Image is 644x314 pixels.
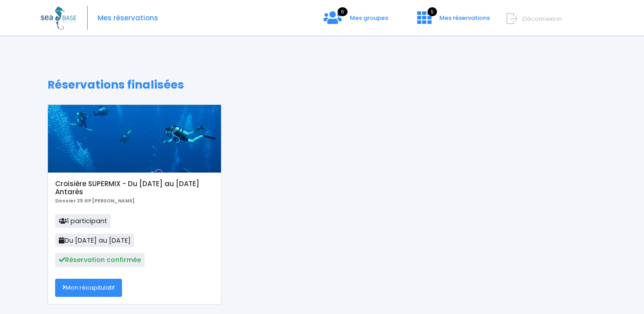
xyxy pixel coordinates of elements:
[55,214,111,228] span: 1 participant
[338,7,348,16] span: 6
[522,14,562,23] span: Déconnexion
[410,17,495,25] a: 5 Mes réservations
[428,7,437,16] span: 5
[350,14,388,22] span: Mes groupes
[47,78,597,92] h1: Réservations finalisées
[55,180,213,196] h5: Croisière SUPERMIX - Du [DATE] au [DATE] Antarès
[316,17,395,25] a: 6 Mes groupes
[55,279,122,297] a: Mon récapitulatif
[439,14,490,22] span: Mes réservations
[55,197,135,204] b: Dossier 25 GP [PERSON_NAME]
[55,234,134,247] span: Du [DATE] au [DATE]
[55,253,145,267] span: Réservation confirmée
